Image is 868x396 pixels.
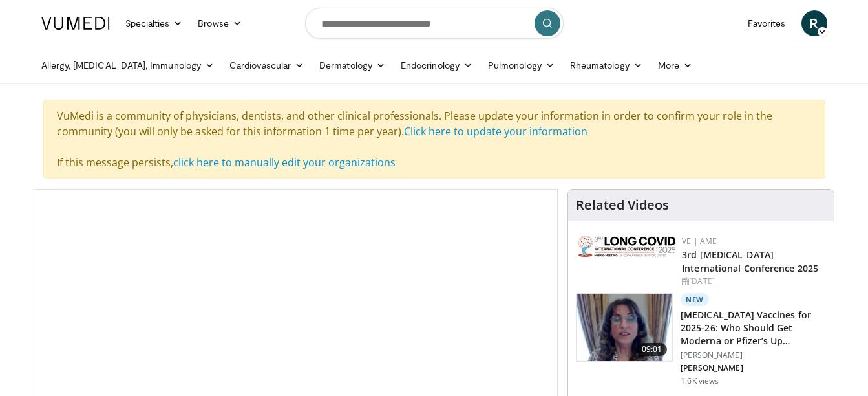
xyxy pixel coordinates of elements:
a: Endocrinology [393,52,480,78]
a: Specialties [118,10,191,36]
a: Click here to update your information [404,124,587,138]
img: d9ddfd97-e350-47c1-a34d-5d400e773739.150x105_q85_crop-smart_upscale.jpg [577,294,672,361]
a: Dermatology [312,52,393,78]
img: a2792a71-925c-4fc2-b8ef-8d1b21aec2f7.png.150x105_q85_autocrop_double_scale_upscale_version-0.2.jpg [578,236,675,257]
a: R [801,10,827,36]
p: New [681,293,709,306]
input: Search topics, interventions [305,8,564,39]
a: Allergy, [MEDICAL_DATA], Immunology [34,52,222,78]
a: VE | AME [682,236,717,247]
a: Favorites [740,10,794,36]
a: click here to manually edit your organizations [173,155,396,170]
h4: Related Videos [576,197,669,213]
div: VuMedi is a community of physicians, dentists, and other clinical professionals. Please update yo... [43,100,825,179]
h3: [MEDICAL_DATA] Vaccines for 2025-26: Who Should Get Moderna or Pfizer’s Up… [681,309,826,347]
a: 3rd [MEDICAL_DATA] International Conference 2025 [682,248,818,274]
div: [DATE] [682,276,823,287]
p: [PERSON_NAME] [681,350,826,360]
img: VuMedi Logo [41,17,110,30]
a: Pulmonology [480,52,562,78]
a: 09:01 New [MEDICAL_DATA] Vaccines for 2025-26: Who Should Get Moderna or Pfizer’s Up… [PERSON_NAM... [576,293,826,386]
p: 1.6K views [681,376,719,386]
a: Browse [190,10,249,36]
p: [PERSON_NAME] [681,363,826,373]
a: Cardiovascular [222,52,312,78]
a: Rheumatology [562,52,650,78]
a: More [650,52,700,78]
span: 09:01 [637,343,668,356]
